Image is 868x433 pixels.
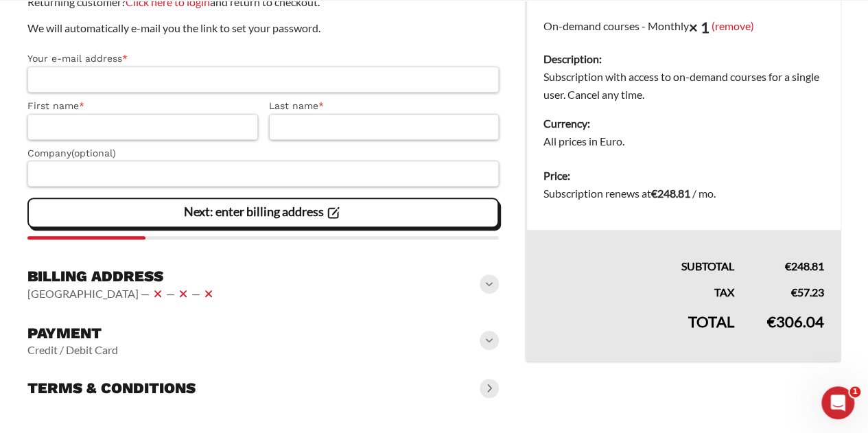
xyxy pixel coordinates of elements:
[27,379,196,398] h3: Terms & conditions
[689,18,709,36] strong: × 1
[543,167,824,185] dt: Price:
[527,230,751,275] th: Subtotal
[27,98,258,114] label: First name
[27,285,217,302] vaadin-horizontal-layout: [GEOGRAPHIC_DATA] — — —
[71,148,116,159] span: (optional)
[27,51,499,67] label: Your e-mail address
[27,198,499,228] vaadin-button: Next: enter billing address
[785,259,824,272] bdi: 248.81
[712,19,754,32] a: (remove)
[269,98,500,114] label: Last name
[543,115,824,132] dt: Currency:
[543,187,716,200] span: Subscription renews at .
[785,259,791,272] span: €
[527,301,751,362] th: Total
[849,386,860,397] span: 1
[27,145,499,161] label: Company
[767,312,824,331] bdi: 306.04
[791,285,824,299] bdi: 57.23
[27,343,118,357] vaadin-horizontal-layout: Credit / Debit Card
[821,386,854,419] iframe: Intercom live chat
[767,312,776,331] span: €
[543,50,824,68] dt: Description:
[651,187,690,200] bdi: 248.81
[692,187,714,200] span: / mo
[27,324,118,343] h3: Payment
[791,285,797,299] span: €
[543,132,824,150] dd: All prices in Euro.
[543,68,824,104] dd: Subscription with access to on-demand courses for a single user. Cancel any time.
[651,187,657,200] span: €
[527,275,751,301] th: Tax
[27,267,217,286] h3: Billing address
[27,19,499,37] p: We will automatically e-mail you the link to set your password.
